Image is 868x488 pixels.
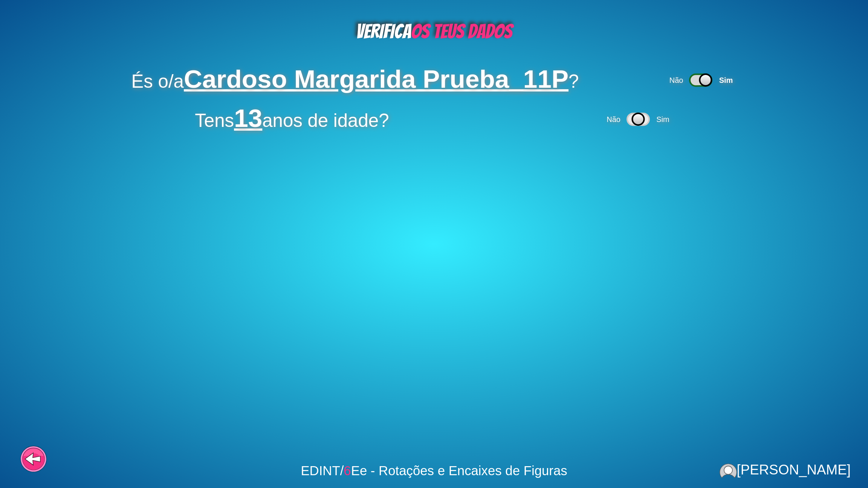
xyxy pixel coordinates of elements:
span: Cardoso Margarida Prueba_11P [184,65,568,93]
span: És o/a ? [131,69,579,92]
span: VERIFICA [356,21,512,42]
span: Sim [719,76,733,84]
span: Não [669,76,683,84]
span: Tens anos de idade? [195,108,389,131]
span: Não [607,115,620,124]
span: OS TEUS DADOS [411,21,512,42]
div: [PERSON_NAME] [720,462,851,478]
span: Sim [656,115,669,124]
div: Voltar ao passo anterior [17,445,50,478]
span: 13 [234,104,262,132]
span: 6 [344,464,351,478]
